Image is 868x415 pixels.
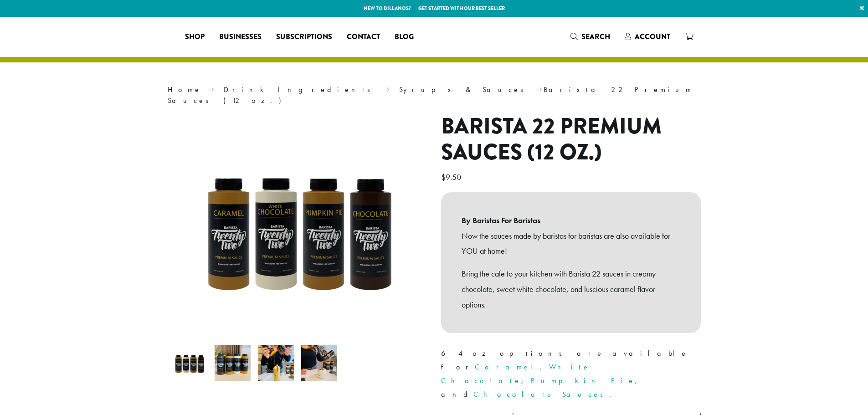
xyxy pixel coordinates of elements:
a: Get started with our best seller [418,5,505,12]
nav: Breadcrumb [168,84,701,106]
b: By Baristas For Baristas [462,213,680,228]
a: Drink Ingredients [224,85,376,94]
img: Barista 22 Premium Sauces (12 oz.) - Image 4 [301,345,337,381]
p: Bring the cafe to your kitchen with Barista 22 sauces in creamy chocolate, sweet white chocolate,... [462,266,680,312]
span: Search [581,31,610,42]
img: B22 12 oz sauces line up [215,345,251,381]
img: Barista 22 Premium Sauces (12 oz.) - Image 3 [258,345,294,381]
span: › [386,81,390,95]
span: › [539,81,542,95]
span: $ [441,172,446,182]
a: Search [563,29,617,44]
span: Contact [347,31,380,43]
span: Blog [395,31,414,43]
a: Shop [178,30,212,44]
img: Barista 22 12 oz Sauces - All Flavors [171,345,207,381]
span: Businesses [219,31,262,43]
a: Caramel [475,362,539,372]
bdi: 9.50 [441,172,463,182]
p: Now the sauces made by baristas for baristas are also available for YOU at home! [462,228,680,259]
span: › [211,81,214,95]
span: Subscriptions [276,31,332,43]
a: Syrups & Sauces [399,85,529,94]
a: Chocolate Sauces [473,389,609,399]
span: Shop [185,31,205,43]
a: Pumpkin Pie [531,376,635,385]
span: Account [635,31,670,42]
a: Home [168,85,201,94]
a: White Chocolate [441,362,590,385]
p: 64 oz options are available for , , , and . [441,347,701,401]
img: Barista 22 12 oz Sauces - All Flavors [184,113,411,341]
h1: Barista 22 Premium Sauces (12 oz.) [441,113,701,166]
